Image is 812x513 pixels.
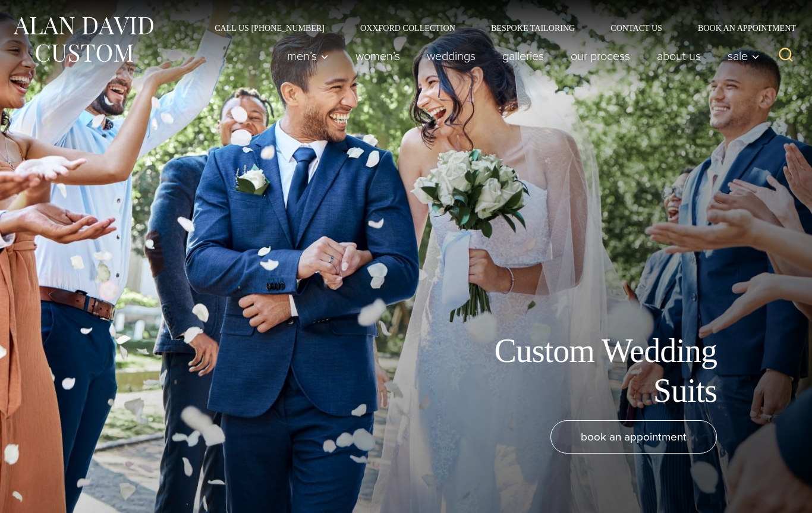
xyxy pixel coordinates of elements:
[342,44,414,68] a: Women’s
[342,24,473,32] a: Oxxford Collection
[197,24,800,32] nav: Secondary Navigation
[12,13,155,66] img: Alan David Custom
[644,44,715,68] a: About Us
[772,42,800,70] button: View Search Form
[449,331,717,411] h1: Custom Wedding Suits
[274,44,766,68] nav: Primary Navigation
[581,428,687,445] span: book an appointment
[489,44,558,68] a: Galleries
[593,24,680,32] a: Contact Us
[197,24,342,32] a: Call Us [PHONE_NUMBER]
[728,50,760,62] span: Sale
[558,44,644,68] a: Our Process
[473,24,593,32] a: Bespoke Tailoring
[550,420,717,454] a: book an appointment
[680,24,800,32] a: Book an Appointment
[414,44,489,68] a: weddings
[287,50,329,62] span: Men’s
